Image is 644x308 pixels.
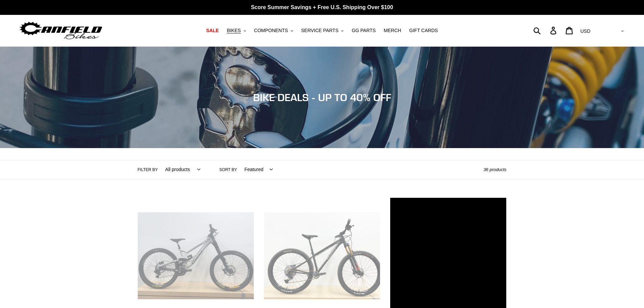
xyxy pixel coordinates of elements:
span: BIKE DEALS - UP TO 40% OFF [253,91,391,103]
span: COMPONENTS [254,28,288,33]
a: GIFT CARDS [406,26,441,35]
span: SERVICE PARTS [301,28,338,33]
a: MERCH [380,26,404,35]
button: BIKES [223,26,249,35]
span: 36 products [484,167,507,172]
span: MERCH [384,28,401,33]
img: Canfield Bikes [19,20,103,41]
label: Filter by [138,167,158,173]
span: GIFT CARDS [409,28,438,33]
span: GG PARTS [352,28,376,33]
a: SALE [203,26,222,35]
button: SERVICE PARTS [298,26,347,35]
button: COMPONENTS [251,26,296,35]
label: Sort by [219,167,237,173]
span: BIKES [227,28,241,33]
input: Search [537,23,554,38]
span: SALE [206,28,219,33]
a: GG PARTS [348,26,379,35]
